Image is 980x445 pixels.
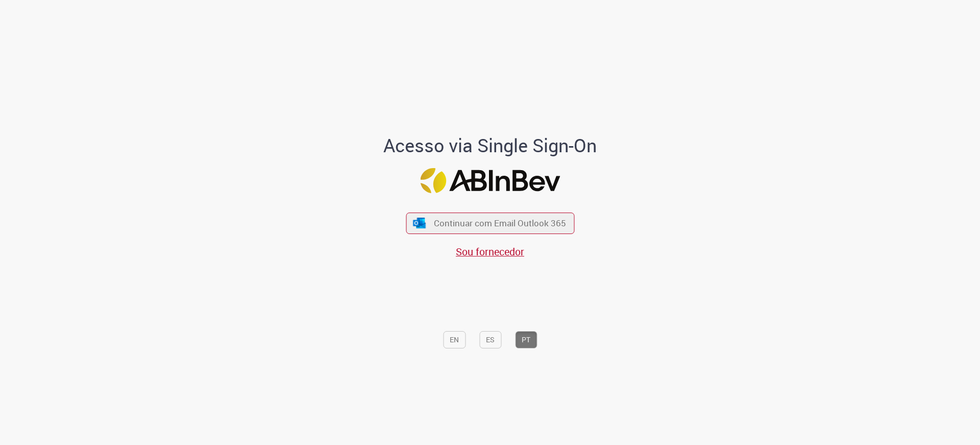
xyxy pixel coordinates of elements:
span: Continuar com Email Outlook 365 [434,218,566,229]
img: ícone Azure/Microsoft 360 [412,218,427,228]
button: PT [515,331,537,348]
a: Sou fornecedor [456,245,524,259]
button: ícone Azure/Microsoft 360 Continuar com Email Outlook 365 [406,213,574,233]
img: Logo ABInBev [420,168,560,193]
button: ES [479,331,501,348]
button: EN [443,331,465,348]
h1: Acesso via Single Sign-On [349,135,632,156]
